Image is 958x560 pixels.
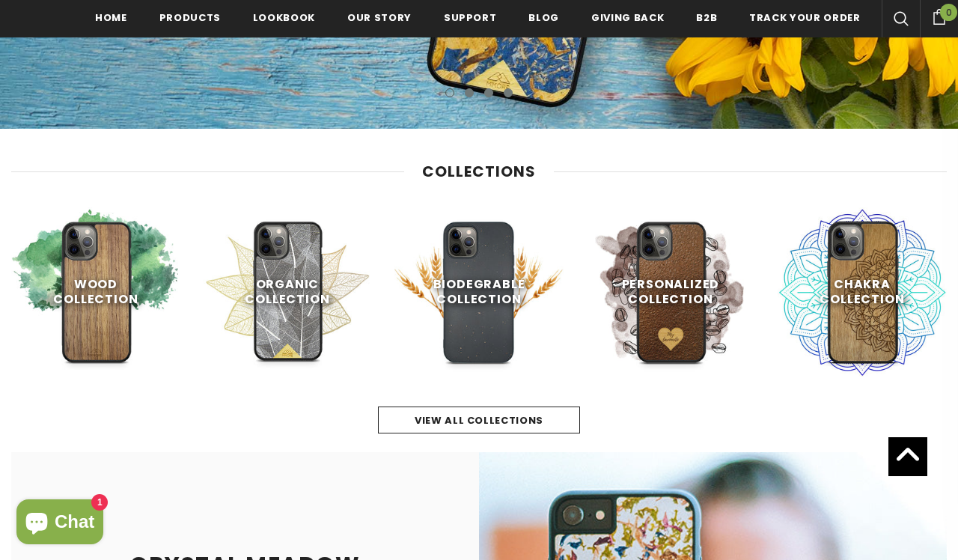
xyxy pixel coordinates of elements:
[12,499,108,548] inbox-online-store-chat: Shopify online store chat
[444,10,497,25] span: support
[422,161,536,182] span: Collections
[95,10,127,25] span: Home
[940,4,957,21] span: 0
[504,88,513,97] button: 4
[591,10,664,25] span: Giving back
[253,10,315,25] span: Lookbook
[528,10,559,25] span: Blog
[159,10,221,25] span: Products
[920,7,958,25] a: 0
[484,88,493,97] button: 3
[347,10,412,25] span: Our Story
[445,88,454,97] button: 1
[378,407,580,433] a: view all collections
[415,413,543,427] span: view all collections
[696,10,717,25] span: B2B
[465,88,474,97] button: 2
[749,10,860,25] span: Track your order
